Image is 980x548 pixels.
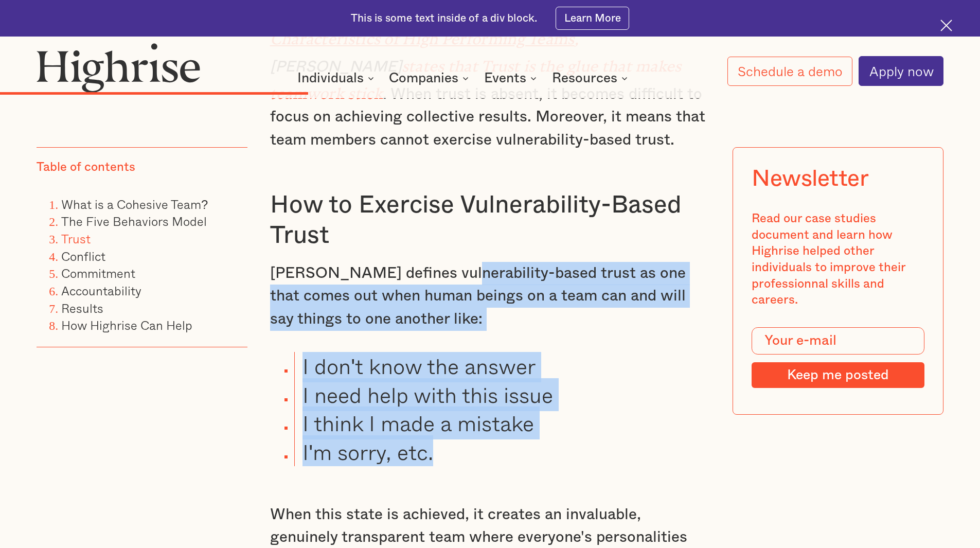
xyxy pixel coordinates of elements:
div: Events [484,72,526,84]
form: Modal Form [752,327,924,388]
div: Individuals [297,72,377,84]
p: [PERSON_NAME] defines vulnerability-based trust as one that comes out when human beings on a team... [270,262,710,331]
a: Trust [61,229,91,248]
li: I don't know the answer [294,352,710,380]
div: Companies [389,72,458,84]
a: Accountability [61,281,141,300]
div: Table of contents [37,160,135,176]
a: Apply now [859,56,943,86]
h3: How to Exercise Vulnerability-Based Trust [270,190,710,251]
li: I need help with this issue [294,381,710,409]
div: This is some text inside of a div block. [351,11,537,26]
img: Cross icon [940,20,952,31]
a: How Highrise Can Help [61,316,192,335]
div: Resources [552,72,631,84]
li: I'm sorry, etc. [294,438,710,466]
div: Read our case studies document and learn how Highrise helped other individuals to improve their p... [752,211,924,309]
div: Individuals [297,72,364,84]
input: Keep me posted [752,362,924,388]
a: Conflict [61,246,105,266]
a: Learn More [556,7,629,30]
div: Resources [552,72,617,84]
a: The Five Behaviors Model [61,212,207,231]
input: Your e-mail [752,327,924,355]
div: Companies [389,72,472,84]
div: Newsletter [752,166,869,192]
a: Commitment [61,264,135,283]
a: What is a Cohesive Team? [61,195,208,214]
img: Highrise logo [37,43,200,92]
div: Events [484,72,540,84]
a: Schedule a demo [727,57,853,86]
li: I think I made a mistake [294,409,710,437]
a: Results [61,298,103,317]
